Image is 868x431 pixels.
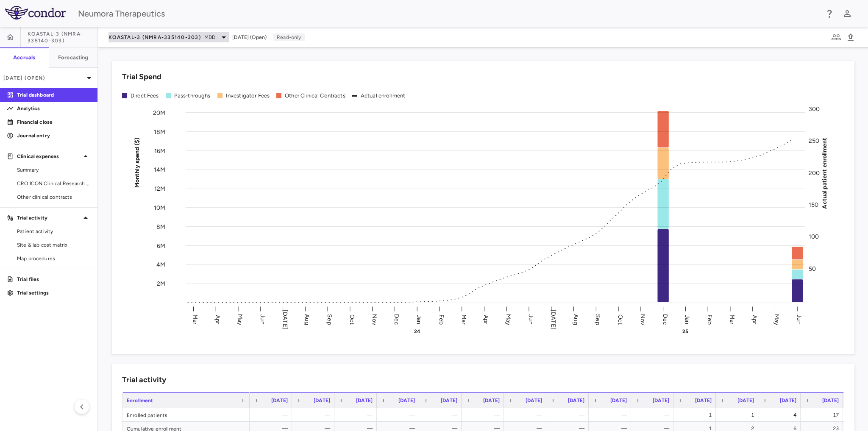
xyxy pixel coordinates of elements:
text: Jan [684,314,691,324]
tspan: Monthly spend ($) [134,137,141,188]
span: Map procedures [17,255,91,262]
div: Neumora Therapeutics [78,7,819,20]
text: [DATE] [281,310,289,329]
text: Jan [415,314,423,324]
h6: Trial activity [122,374,166,386]
text: Aug [572,314,579,325]
tspan: 200 [809,169,820,176]
span: [DATE] [822,398,839,403]
span: [DATE] [441,398,457,403]
h6: Forecasting [58,54,89,61]
span: Enrollment [127,398,153,403]
tspan: 10M [154,204,165,211]
text: Jun [259,314,266,324]
p: Read-only [273,33,304,41]
span: [DATE] [737,398,754,403]
p: Journal entry [17,132,91,139]
tspan: 18M [154,128,165,135]
text: Dec [662,314,669,325]
text: May [236,314,244,325]
p: Analytics [17,105,91,112]
text: Feb [706,314,713,324]
h6: Accruals [13,54,35,61]
tspan: 20M [153,109,165,116]
p: Trial files [17,275,91,283]
tspan: 4M [156,261,165,268]
text: May [505,314,512,325]
span: [DATE] [526,398,542,403]
text: Sep [326,314,333,325]
span: KOASTAL-3 (NMRA-335140-303) [28,31,97,44]
div: — [342,408,373,422]
text: 24 [414,328,420,334]
text: Nov [639,314,646,325]
div: — [639,408,669,422]
tspan: 14M [154,166,165,173]
div: 4 [766,408,796,422]
text: Dec [393,314,400,325]
span: [DATE] [356,398,373,403]
span: KOASTAL-3 (NMRA-335140-303) [108,34,201,41]
span: [DATE] [780,398,796,403]
text: Aug [303,314,311,325]
tspan: Actual patient enrollment [821,137,828,209]
span: [DATE] [483,398,500,403]
text: Apr [482,314,490,324]
text: Nov [371,314,378,325]
span: [DATE] (Open) [232,33,267,41]
tspan: 2M [157,280,165,287]
p: Trial settings [17,289,91,297]
text: Mar [460,314,467,324]
p: [DATE] (Open) [3,74,84,82]
text: May [773,314,780,325]
tspan: 100 [809,233,819,240]
text: Apr [214,314,221,324]
h6: Trial Spend [122,71,161,83]
span: [DATE] [653,398,669,403]
span: [DATE] [610,398,627,403]
tspan: 8M [156,223,165,230]
div: — [469,408,500,422]
text: Feb [438,314,445,324]
text: Oct [617,314,624,324]
span: [DATE] [695,398,712,403]
div: Enrolled patients [122,408,250,421]
div: — [427,408,457,422]
text: Jun [796,314,803,324]
div: — [257,408,288,422]
img: logo-full-SnFGN8VE.png [5,6,66,19]
p: Trial dashboard [17,91,91,99]
text: Mar [729,314,736,324]
span: [DATE] [568,398,584,403]
text: Oct [348,314,356,324]
tspan: 12M [154,185,165,192]
tspan: 300 [809,106,820,113]
text: [DATE] [550,310,557,329]
div: — [384,408,415,422]
div: 1 [723,408,754,422]
text: Mar [192,314,199,324]
div: Investigator Fees [226,92,270,100]
text: Jun [527,314,534,324]
span: [DATE] [314,398,330,403]
tspan: 16M [154,147,165,154]
span: Site & lab cost matrix [17,241,91,249]
p: Clinical expenses [17,153,81,160]
div: Actual enrollment [361,92,406,100]
tspan: 50 [809,265,816,272]
span: Summary [17,166,91,174]
tspan: 6M [157,242,165,249]
tspan: 250 [809,137,819,145]
span: Other clinical contracts [17,193,91,201]
span: [DATE] [398,398,415,403]
tspan: 150 [809,201,818,209]
span: Patient activity [17,228,91,235]
text: Apr [751,314,758,324]
div: — [300,408,330,422]
span: MDD [204,33,215,41]
span: [DATE] [271,398,288,403]
span: CRO ICON Clinical Research Limited [17,180,91,187]
p: Financial close [17,118,91,126]
div: Direct Fees [131,92,159,100]
p: Trial activity [17,214,81,222]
